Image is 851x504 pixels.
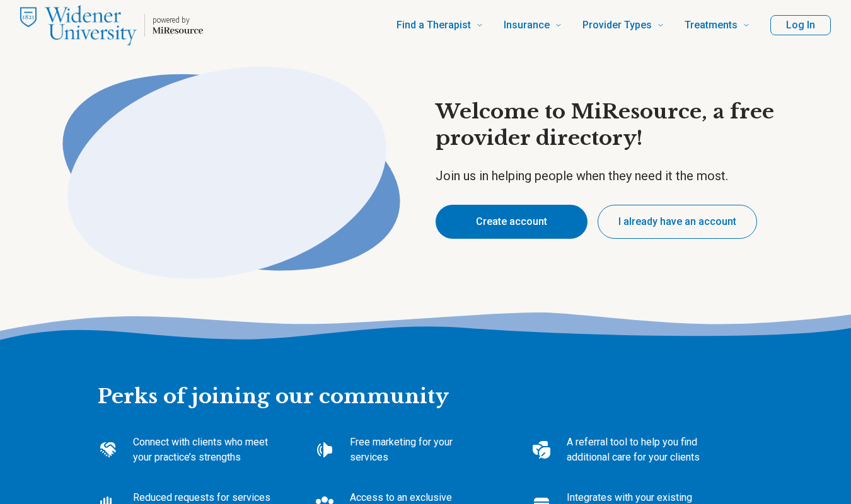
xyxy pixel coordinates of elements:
[567,435,708,465] p: A referral tool to help you find additional care for your clients
[436,205,588,239] button: Create account
[397,16,471,34] span: Find a Therapist
[770,15,831,35] button: Log In
[504,16,550,34] span: Insurance
[98,343,753,410] h2: Perks of joining our community
[350,435,491,465] p: Free marketing for your services
[582,16,652,34] span: Provider Types
[598,205,757,239] button: I already have an account
[436,99,809,151] h1: Welcome to MiResource, a free provider directory!
[20,5,203,45] a: Home page
[436,167,809,185] p: Join us in helping people when they need it the most.
[153,15,203,25] p: powered by
[133,435,274,465] p: Connect with clients who meet your practice’s strengths
[685,16,738,34] span: Treatments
